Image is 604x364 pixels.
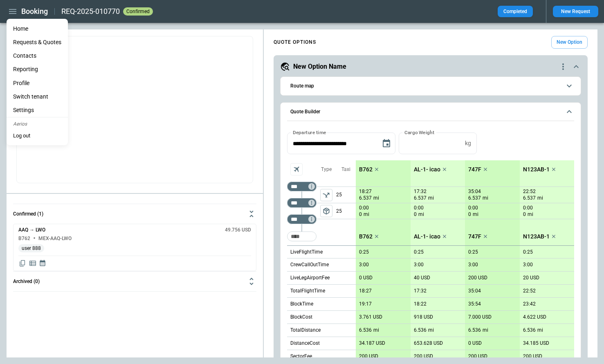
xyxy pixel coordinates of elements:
li: Switch tenant [7,90,68,103]
p: Aerios [7,117,68,130]
a: Home [7,22,68,36]
a: Settings [7,103,68,117]
button: Log out [7,130,37,142]
a: Profile [7,76,68,90]
a: Requests & Quotes [7,36,68,49]
a: Reporting [7,63,68,76]
a: Contacts [7,49,68,63]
